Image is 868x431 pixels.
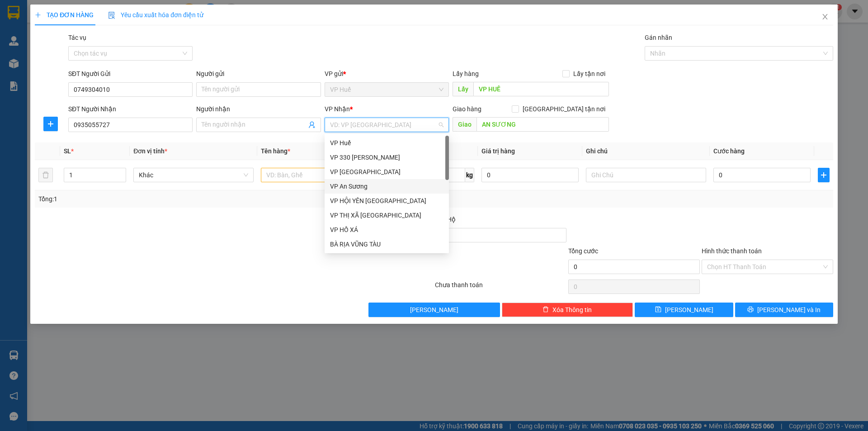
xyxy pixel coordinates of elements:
[325,105,350,113] span: VP Nhận
[325,194,449,208] div: VP HỘI YÊN HẢI LĂNG
[325,69,449,79] div: VP gửi
[133,147,167,155] span: Đơn vị tính
[68,69,193,79] div: SĐT Người Gửi
[473,82,609,96] input: Dọc đường
[713,147,745,155] span: Cước hàng
[821,13,829,20] span: close
[747,306,754,313] span: printer
[38,168,53,182] button: delete
[552,305,592,315] span: Xóa Thông tin
[330,138,443,148] div: VP Huế
[435,216,456,223] span: Thu Hộ
[502,303,633,317] button: deleteXóa Thông tin
[818,171,829,179] span: plus
[330,239,443,249] div: BÀ RỊA VŨNG TÀU
[139,168,248,182] span: Khác
[702,247,762,255] label: Hình thức thanh toán
[261,147,290,155] span: Tên hàng
[434,280,567,296] div: Chưa thanh toán
[453,105,481,113] span: Giao hàng
[325,150,449,165] div: VP 330 Lê Duẫn
[325,179,449,194] div: VP An Sương
[757,305,821,315] span: [PERSON_NAME] và In
[586,168,706,182] input: Ghi Chú
[481,147,515,155] span: Giá trị hàng
[35,11,94,19] span: TẠO ĐƠN HÀNG
[330,181,443,191] div: VP An Sương
[196,69,321,79] div: Người gửi
[635,303,733,317] button: save[PERSON_NAME]
[38,194,335,204] div: Tổng: 1
[453,82,473,96] span: Lấy
[108,11,203,19] span: Yêu cầu xuất hóa đơn điện tử
[44,120,57,128] span: plus
[108,12,115,19] img: icon
[68,104,193,114] div: SĐT Người Nhận
[330,167,443,177] div: VP [GEOGRAPHIC_DATA]
[325,136,449,150] div: VP Huế
[812,5,838,30] button: Close
[325,208,449,223] div: VP THỊ XÃ QUẢNG TRỊ
[519,104,609,114] span: [GEOGRAPHIC_DATA] tận nơi
[43,117,58,131] button: plus
[735,303,833,317] button: printer[PERSON_NAME] và In
[655,306,661,313] span: save
[582,142,710,160] th: Ghi chú
[410,305,458,315] span: [PERSON_NAME]
[568,247,598,255] span: Tổng cước
[481,168,579,182] input: 0
[330,196,443,206] div: VP HỘI YÊN [GEOGRAPHIC_DATA]
[330,152,443,162] div: VP 330 [PERSON_NAME]
[325,237,449,251] div: BÀ RỊA VŨNG TÀU
[261,168,381,182] input: VD: Bàn, Ghế
[453,70,479,77] span: Lấy hàng
[645,34,672,41] label: Gán nhãn
[308,121,316,128] span: user-add
[68,34,86,41] label: Tác vụ
[330,210,443,220] div: VP THỊ XÃ [GEOGRAPHIC_DATA]
[818,168,830,182] button: plus
[570,69,609,79] span: Lấy tận nơi
[196,104,321,114] div: Người nhận
[368,303,500,317] button: [PERSON_NAME]
[665,305,713,315] span: [PERSON_NAME]
[330,83,443,96] span: VP Huế
[453,117,476,132] span: Giao
[325,165,449,179] div: VP Đà Lạt
[330,225,443,235] div: VP HỒ XÁ
[35,12,41,18] span: plus
[64,147,71,155] span: SL
[465,168,474,182] span: kg
[325,223,449,237] div: VP HỒ XÁ
[542,306,549,313] span: delete
[476,117,609,132] input: Dọc đường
